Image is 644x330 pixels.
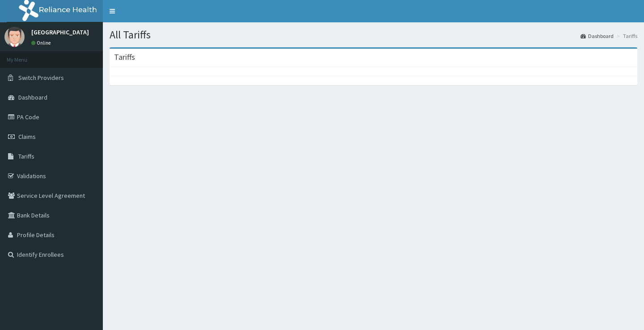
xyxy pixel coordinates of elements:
[114,53,135,61] h3: Tariffs
[31,40,53,46] a: Online
[110,29,637,41] h1: All Tariffs
[614,32,637,40] li: Tariffs
[31,29,89,35] p: [GEOGRAPHIC_DATA]
[18,74,64,82] span: Switch Providers
[18,152,34,160] span: Tariffs
[4,27,25,47] img: User Image
[580,32,614,40] a: Dashboard
[18,133,36,141] span: Claims
[18,93,47,101] span: Dashboard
